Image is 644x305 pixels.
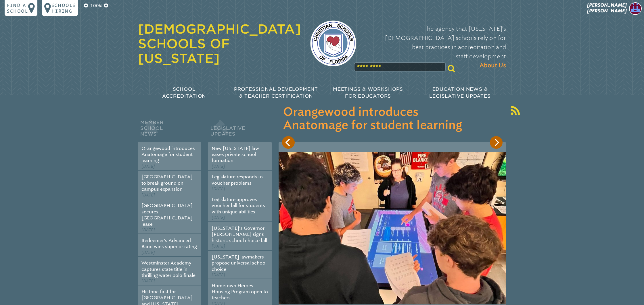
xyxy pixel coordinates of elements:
span: [DATE] [212,273,225,277]
img: IMG_6213_791_530_85_s_c1.JPG [279,152,506,304]
a: [US_STATE]’s Governor [PERSON_NAME] signs historic school choice bill [212,225,267,243]
a: [GEOGRAPHIC_DATA] to break ground on campus expansion [141,174,193,192]
img: 72d2655a54ed7a0a8290d13e18d1ae93 [629,2,642,15]
span: [DATE] [212,244,225,249]
span: [DATE] [141,193,155,198]
span: [DATE] [141,164,155,169]
span: About Us [480,61,506,70]
span: [DATE] [212,186,225,191]
a: New [US_STATE] law eases private school formation [212,146,259,163]
span: [DATE] [141,250,155,255]
span: [DATE] [212,215,225,220]
span: [DATE] [141,227,155,232]
a: [DEMOGRAPHIC_DATA] Schools of [US_STATE] [138,22,301,66]
h2: Member School News [138,118,201,142]
p: The agency that [US_STATE]’s [DEMOGRAPHIC_DATA] schools rely on for best practices in accreditati... [365,24,506,70]
span: [PERSON_NAME] [PERSON_NAME] [587,2,627,13]
a: Orangewood introduces Anatomage for student learning [141,146,195,163]
p: 100% [89,2,103,9]
p: Schools Hiring [51,2,76,14]
a: Legislature responds to voucher problems [212,174,263,186]
a: [GEOGRAPHIC_DATA] secures [GEOGRAPHIC_DATA] lease [141,203,193,227]
a: [US_STATE] lawmakers propose universal school choice [212,254,267,272]
a: Legislature approves voucher bill for students with unique abilities [212,197,265,215]
a: Westminster Academy captures state title in thrilling water polo finale [141,260,195,278]
span: [DATE] [212,164,225,169]
span: Education News & Legislative Updates [429,86,490,99]
span: School Accreditation [162,86,206,99]
span: Meetings & Workshops for Educators [333,86,403,99]
span: [DATE] [141,279,155,283]
p: Find a school [7,2,28,14]
a: Redeemer’s Advanced Band wins superior rating [141,238,197,249]
img: csf-logo-web-colors.png [310,20,356,66]
h3: Orangewood introduces Anatomage for student learning [283,106,501,132]
h2: Legislative Updates [208,118,271,142]
a: Hometown Heroes Housing Program open to teachers [212,283,268,301]
span: Professional Development & Teacher Certification [234,86,318,99]
button: Next [490,136,503,149]
button: Previous [282,136,295,149]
